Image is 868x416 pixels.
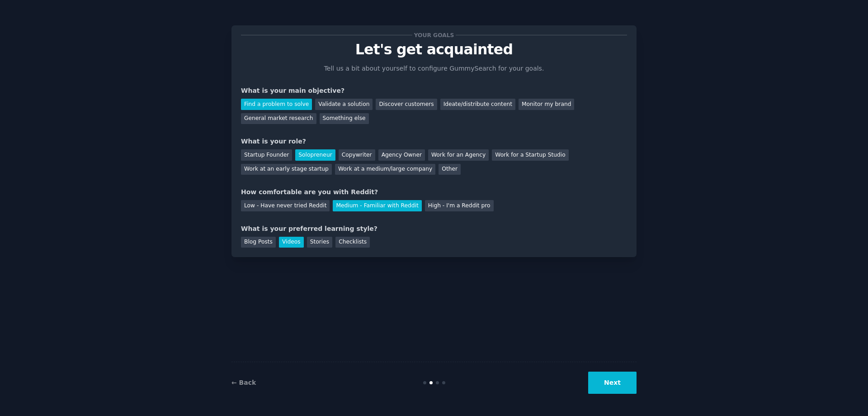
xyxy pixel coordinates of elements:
a: ← Back [231,379,256,386]
div: Monitor my brand [519,99,574,110]
div: What is your role? [241,137,627,146]
div: Ideate/distribute content [440,99,515,110]
div: Startup Founder [241,149,292,161]
p: Tell us a bit about yourself to configure GummySearch for your goals. [320,64,548,73]
div: Work for a Startup Studio [492,149,568,161]
div: Low - Have never tried Reddit [241,200,330,211]
div: Solopreneur [295,149,335,161]
p: Let's get acquainted [241,42,627,57]
div: Work at a medium/large company [335,164,435,175]
div: Videos [279,237,304,248]
div: Medium - Familiar with Reddit [333,200,421,211]
div: Work for an Agency [428,149,489,161]
div: Blog Posts [241,237,276,248]
div: Agency Owner [378,149,425,161]
div: Discover customers [376,99,437,110]
div: Find a problem to solve [241,99,312,110]
div: High - I'm a Reddit pro [425,200,494,211]
div: Checklists [335,237,370,248]
div: What is your main objective? [241,86,627,96]
span: Your goals [412,30,456,40]
button: Next [588,372,637,394]
div: General market research [241,113,316,124]
div: Something else [320,113,369,124]
div: Stories [307,237,332,248]
div: Copywriter [339,149,375,161]
div: Work at an early stage startup [241,164,332,175]
div: Other [439,164,461,175]
div: What is your preferred learning style? [241,224,627,234]
div: How comfortable are you with Reddit? [241,187,627,197]
div: Validate a solution [315,99,373,110]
